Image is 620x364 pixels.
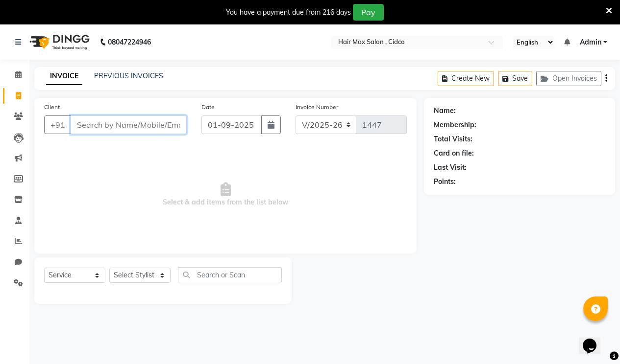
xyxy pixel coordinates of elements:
div: Total Visits: [434,134,472,144]
div: Last Visit: [434,162,467,173]
input: Search or Scan [178,267,282,282]
a: PREVIOUS INVOICES [94,71,163,80]
label: Client [44,103,60,112]
img: logo [25,28,92,56]
input: Search by Name/Mobile/Email/Code [71,115,187,134]
span: Select & add items from the list below [44,146,407,244]
div: You have a payment due from 216 days [226,7,351,18]
button: Pay [353,4,384,21]
div: Name: [434,106,456,116]
label: Date [201,103,215,112]
button: Save [498,71,532,86]
iframe: chat widget [579,325,610,354]
div: Membership: [434,120,476,130]
button: Open Invoices [536,71,601,86]
span: Admin [580,37,601,47]
a: INVOICE [46,68,82,85]
b: 08047224946 [108,28,151,56]
div: Points: [434,177,456,187]
label: Invoice Number [296,103,338,112]
button: +91 [44,115,72,134]
div: Card on file: [434,148,474,159]
button: Create New [438,71,494,86]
